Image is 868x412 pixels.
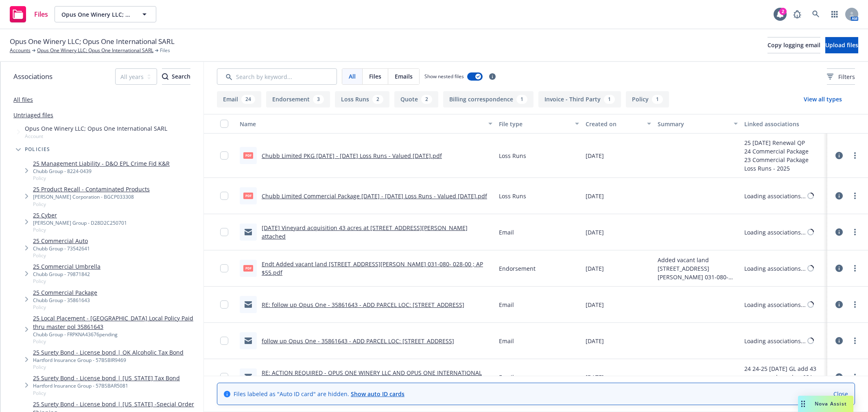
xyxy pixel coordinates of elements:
a: 25 Surety Bond - License bond | OK Alcoholic Tax Bond [33,348,184,357]
span: Policy [33,338,200,345]
a: more [850,372,860,382]
a: more [850,191,860,201]
div: Loading associations... [744,192,806,200]
a: Close [833,390,848,398]
div: 1 [652,95,663,104]
div: 1 [604,95,615,104]
span: Emails [395,72,413,81]
div: 24 [241,95,255,104]
div: 3 [313,95,324,104]
button: Policy [626,91,669,107]
button: Upload files [825,37,858,53]
span: Filters [827,72,855,81]
span: [DATE] [586,228,604,237]
div: Loading associations... [744,300,806,309]
span: [DATE] [586,337,604,345]
a: RE: follow up Opus One - 35861643 - ADD PARCEL LOC: [STREET_ADDRESS] [262,301,464,309]
a: Untriaged files [13,111,53,119]
a: Accounts [10,47,31,54]
a: 25 Commercial Package [33,288,97,297]
a: 25 Cyber [33,211,127,219]
span: Files labeled as "Auto ID card" are hidden. [234,390,404,398]
span: pdf [243,193,253,199]
a: Report a Bug [789,6,805,22]
a: 25 Commercial Umbrella [33,262,101,271]
a: [DATE] Vineyard acquisition 43 acres at [STREET_ADDRESS][PERSON_NAME] attached [262,224,468,240]
span: Nova Assist [815,400,847,407]
div: 23 Commercial Package [744,156,809,164]
div: [PERSON_NAME] Group - D28D2C250701 [33,219,127,226]
a: Show auto ID cards [351,390,404,398]
div: Chubb Group - 8224-0439 [33,168,170,175]
div: Chubb Group - 35861643 [33,297,97,304]
input: Select all [220,120,228,128]
span: Associations [13,71,52,82]
div: Hartford Insurance Group - 57BSBAR5081 [33,382,180,389]
span: Email [499,373,514,381]
span: Account [25,133,167,140]
div: Loss Runs - 2025 [744,164,809,173]
div: Created on [586,120,642,128]
span: Show nested files [424,73,464,80]
span: Loss Runs [499,192,526,200]
span: Added vacant land [STREET_ADDRESS][PERSON_NAME] 031-080- 028-00 [GEOGRAPHIC_DATA]Liability exposu... [658,256,737,281]
span: Policy [33,175,170,182]
span: [DATE] [586,192,604,200]
span: Files [369,72,381,81]
div: 2 [421,95,432,104]
div: Loading associations... [744,337,806,345]
a: more [850,151,860,160]
div: 24 Commercial Package [744,147,809,156]
a: more [850,336,860,346]
span: Opus One Winery LLC; Opus One International SARL [61,10,132,19]
div: Chubb Group - FRPKNA43676pending [33,331,200,338]
span: [DATE] [586,264,604,273]
div: Search [162,69,190,84]
div: Name [240,120,483,128]
div: File type [499,120,570,128]
button: Opus One Winery LLC; Opus One International SARL [55,6,156,22]
span: [DATE] [586,373,604,381]
div: Drag to move [798,396,808,412]
button: Quote [394,91,438,107]
span: Policy [33,364,184,370]
span: Loss Runs [499,151,526,160]
span: Opus One Winery LLC; Opus One International SARL [25,124,167,133]
span: Upload files [825,41,858,49]
button: Loss Runs [335,91,389,107]
input: Toggle Row Selected [220,228,228,236]
button: Linked associations [741,114,827,134]
span: Policy [33,226,127,233]
span: Email [499,228,514,237]
div: Hartford Insurance Group - 57BSBIR9469 [33,357,184,364]
div: 24 24-25 [DATE] GL add 43 acres parcel number 031-080-028-00 (closed 12/23) [744,364,824,390]
button: Endorsement [266,91,330,107]
a: Chubb Limited PKG [DATE] - [DATE] Loss Runs - Valued [DATE].pdf [262,152,442,160]
a: Files [7,3,51,26]
a: Chubb Limited Commercial Package [DATE] - [DATE] Loss Runs - Valued [DATE].pdf [262,192,487,200]
a: 25 Product Recall - Contaminated Products [33,185,150,193]
div: Summary [658,120,728,128]
a: RE: ACTION REQUIRED - OPUS ONE WINERY LLC AND OPUS ONE INTERNATIONAL SARL - 35861643 - ADD PARCEL... [262,369,482,385]
a: 25 Commercial Auto [33,237,90,245]
button: Copy logging email [767,37,820,53]
a: 25 Local Placement - [GEOGRAPHIC_DATA] Local Policy Paid thru master pol 35861643 [33,314,200,331]
span: Policy [33,252,90,259]
span: pdf [243,265,253,271]
button: Nova Assist [798,396,853,412]
a: 25 Management Liability - D&O EPL Crime Fid K&R [33,159,170,168]
input: Toggle Row Selected [220,151,228,160]
button: File type [496,114,582,134]
a: Switch app [826,6,843,22]
a: more [850,263,860,273]
input: Toggle Row Selected [220,264,228,272]
span: [DATE] [586,151,604,160]
span: Opus One Winery LLC; Opus One International SARL [10,36,175,47]
input: Toggle Row Selected [220,373,228,381]
a: more [850,300,860,309]
input: Toggle Row Selected [220,192,228,200]
span: pdf [243,152,253,158]
input: Search by keyword... [217,68,337,85]
span: Files [34,11,48,18]
a: follow up Opus One - 35861643 - ADD PARCEL LOC: [STREET_ADDRESS] [262,337,454,345]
